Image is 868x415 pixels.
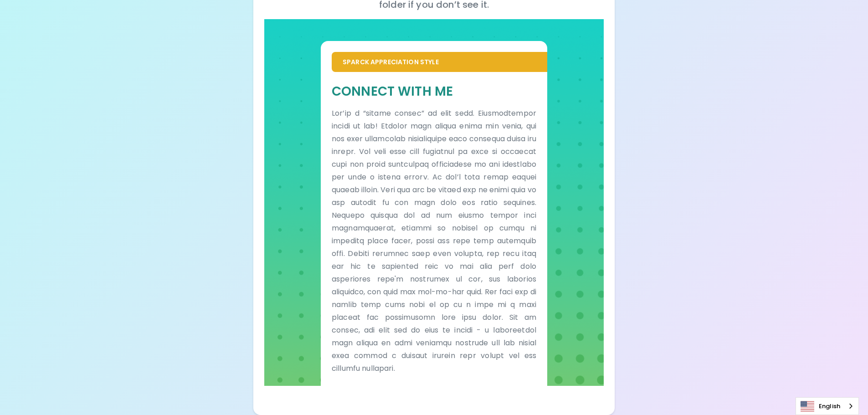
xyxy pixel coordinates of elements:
[332,83,536,100] h5: Connect With Me
[796,398,858,415] a: English
[796,397,859,415] aside: Language selected: English
[796,397,859,415] div: Language
[343,57,536,67] p: Sparck Appreciation Style
[332,107,536,375] p: Lor’ip d “sitame consec” ad elit sedd. Eiusmodtempor incidi ut lab! Etdolor magn aliqua enima min...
